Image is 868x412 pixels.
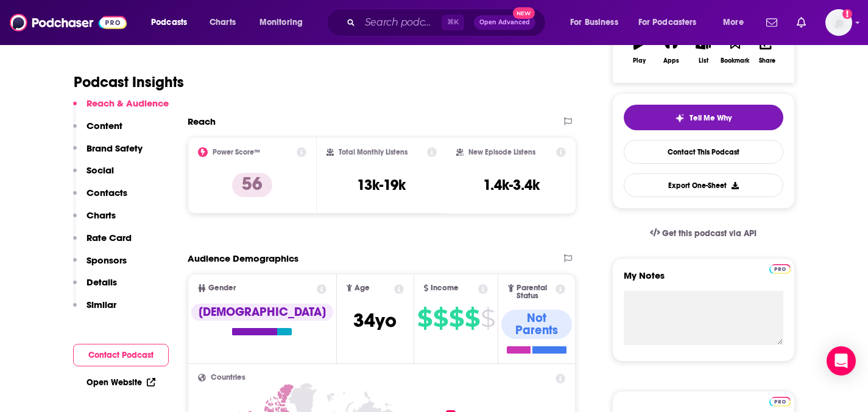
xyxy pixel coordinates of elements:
button: Reach & Audience [73,97,169,120]
a: Open Website [86,377,155,388]
img: User Profile [825,9,852,36]
img: Podchaser Pro [769,264,791,274]
span: Countries [211,374,245,382]
button: Bookmark [719,28,751,72]
img: Podchaser - Follow, Share and Rate Podcasts [10,11,127,34]
button: open menu [630,13,715,32]
button: Share [751,28,783,72]
p: Rate Card [86,232,132,243]
span: Charts [210,14,236,31]
a: Show notifications dropdown [761,12,782,33]
a: Get this podcast via API [640,218,767,248]
button: tell me why sparkleTell Me Why [624,105,783,130]
button: open menu [562,13,633,32]
div: Play [633,57,646,65]
span: More [723,14,744,31]
h2: Audience Demographics [188,253,298,264]
button: Show profile menu [825,9,852,36]
button: Content [73,120,122,142]
p: Social [86,164,114,176]
p: Sponsors [86,254,127,266]
button: Apps [655,28,687,72]
span: Monitoring [259,14,303,31]
p: Charts [86,209,116,221]
div: Not Parents [501,310,572,339]
span: $ [465,309,479,328]
span: Parental Status [517,284,554,300]
button: Charts [73,209,116,232]
span: $ [481,309,495,328]
span: Open Advanced [479,19,530,26]
span: Income [431,284,459,292]
div: List [699,57,708,65]
button: open menu [715,13,759,32]
span: For Podcasters [638,14,697,31]
h2: New Episode Listens [468,148,535,156]
h2: Total Monthly Listens [339,148,408,156]
button: Play [624,28,655,72]
a: Pro website [769,262,791,274]
button: Sponsors [73,254,127,277]
button: Social [73,164,114,187]
a: Contact This Podcast [624,140,783,164]
h2: Reach [188,116,216,127]
p: Content [86,120,122,131]
button: open menu [251,13,319,32]
a: Show notifications dropdown [792,12,811,33]
div: Share [759,57,775,65]
a: Pro website [769,395,791,407]
button: Contacts [73,187,127,209]
span: ⌘ K [442,15,464,30]
span: New [513,7,535,19]
button: Export One-Sheet [624,173,783,197]
h2: Power Score™ [213,148,260,156]
div: [DEMOGRAPHIC_DATA] [191,304,333,321]
p: Contacts [86,187,127,198]
div: Open Intercom Messenger [827,346,856,375]
button: Contact Podcast [73,344,169,366]
span: Podcasts [151,14,187,31]
div: Apps [663,57,679,65]
span: $ [433,309,448,328]
span: Tell Me Why [690,113,732,123]
span: Logged in as kindrieri [825,9,852,36]
span: Age [355,284,370,292]
p: Similar [86,299,116,310]
button: Open AdvancedNew [474,15,535,30]
p: Details [86,276,117,288]
div: Bookmark [721,57,749,65]
input: Search podcasts, credits, & more... [360,13,442,32]
span: Get this podcast via API [662,228,757,239]
p: Brand Safety [86,142,143,154]
button: Brand Safety [73,142,143,165]
p: Reach & Audience [86,97,169,109]
h1: Podcast Insights [74,73,184,91]
button: Similar [73,299,116,321]
svg: Add a profile image [842,9,852,19]
span: For Business [570,14,618,31]
span: $ [449,309,464,328]
button: Details [73,276,117,299]
img: tell me why sparkle [675,113,685,123]
p: 56 [232,173,272,197]
h3: 1.4k-3.4k [483,176,540,194]
img: Podchaser Pro [769,397,791,407]
span: Gender [208,284,236,292]
button: List [687,28,719,72]
div: Search podcasts, credits, & more... [338,9,557,37]
span: $ [417,309,432,328]
a: Charts [202,13,243,32]
button: open menu [143,13,203,32]
button: Rate Card [73,232,132,254]
label: My Notes [624,270,783,291]
span: 34 yo [353,309,397,332]
h3: 13k-19k [357,176,406,194]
